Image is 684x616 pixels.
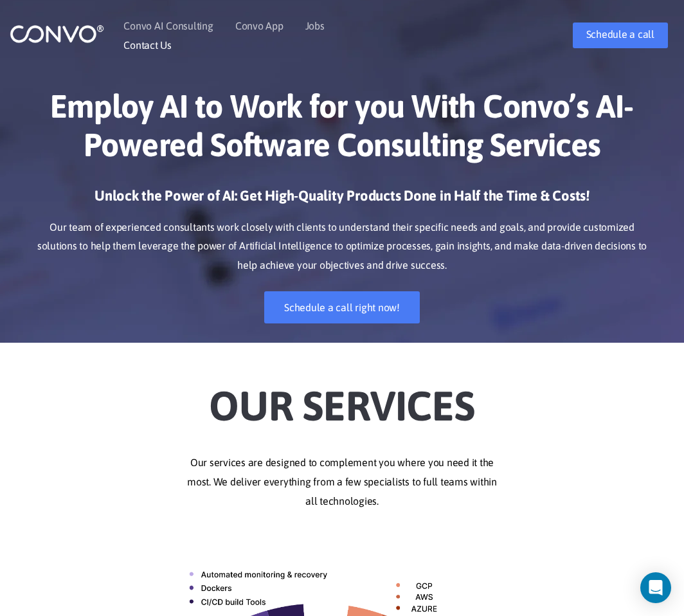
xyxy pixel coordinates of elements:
div: Open Intercom Messenger [640,572,671,603]
h3: Unlock the Power of AI: Get High-Quality Products Done in Half the Time & Costs! [29,186,655,215]
a: Schedule a call right now! [264,291,420,323]
p: Our services are designed to complement you where you need it the most. We deliver everything fro... [10,453,674,511]
h1: Employ AI to Work for you With Convo’s AI-Powered Software Consulting Services [29,87,655,174]
h2: Our Services [10,362,674,434]
a: Jobs [305,21,325,31]
a: Schedule a call [573,23,668,48]
img: logo_1.png [10,24,104,44]
a: Convo AI Consulting [123,21,213,31]
p: Our team of experienced consultants work closely with clients to understand their specific needs ... [29,218,655,276]
a: Convo App [235,21,283,31]
a: Contact Us [123,40,172,50]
